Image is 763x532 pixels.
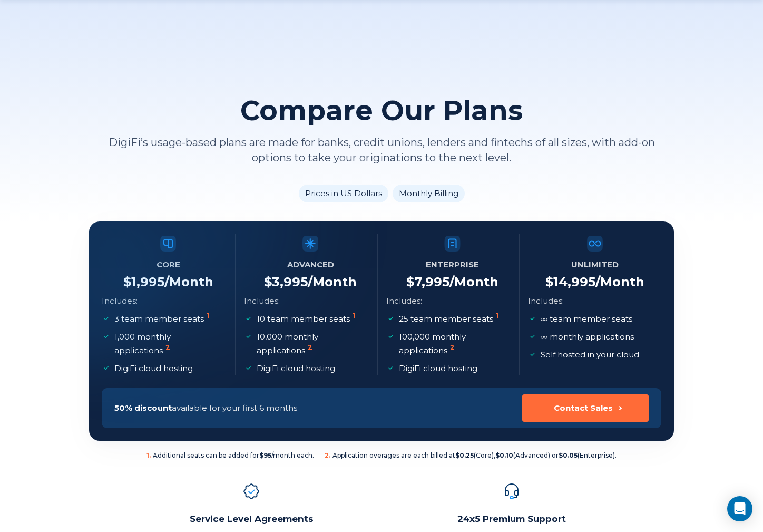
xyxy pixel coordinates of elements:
[353,312,355,320] sup: 1
[399,362,477,375] p: DigiFi cloud hosting
[386,294,422,308] p: Includes:
[146,451,314,460] span: Additional seats can be added for /month each.
[426,257,479,272] h5: Enterprise
[114,403,172,413] span: 50% discount
[114,401,297,415] p: available for your first 6 months
[541,348,639,362] p: Self hosted in your cloud
[450,343,455,351] sup: 2
[308,343,312,351] sup: 2
[325,451,330,459] sup: 2 .
[545,274,644,290] h4: $ 14,995
[522,394,649,422] button: Contact Sales
[158,512,345,525] h2: Service Level Agreements
[418,512,605,525] h2: 24x5 Premium Support
[89,135,674,166] p: DigiFi’s usage-based plans are made for banks, credit unions, lenders and fintechs of all sizes, ...
[449,274,498,289] span: /Month
[257,362,335,375] p: DigiFi cloud hosting
[541,330,634,344] p: monthly applications
[393,185,465,202] li: Monthly Billing
[399,312,501,326] p: 25 team member seats
[495,451,513,459] b: $0.10
[257,330,367,357] p: 10,000 monthly applications
[240,95,523,127] h2: Compare Our Plans
[554,403,613,413] div: Contact Sales
[325,451,617,460] span: Application overages are each billed at (Core), (Advanced) or (Enterprise).
[264,274,357,290] h4: $ 3,995
[114,362,193,375] p: DigiFi cloud hosting
[207,312,209,320] sup: 1
[406,274,498,290] h4: $ 7,995
[496,312,498,320] sup: 1
[114,330,224,357] p: 1,000 monthly applications
[595,274,644,289] span: /Month
[165,343,170,351] sup: 2
[541,312,632,326] p: team member seats
[528,294,564,308] p: Includes:
[455,451,474,459] b: $0.25
[146,451,151,459] sup: 1 .
[559,451,578,459] b: $0.05
[571,257,619,272] h5: Unlimited
[299,185,388,202] li: Prices in US Dollars
[727,496,752,521] div: Open Intercom Messenger
[308,274,357,289] span: /Month
[399,330,509,357] p: 100,000 monthly applications
[257,312,357,326] p: 10 team member seats
[259,451,271,459] b: $95
[287,257,334,272] h5: Advanced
